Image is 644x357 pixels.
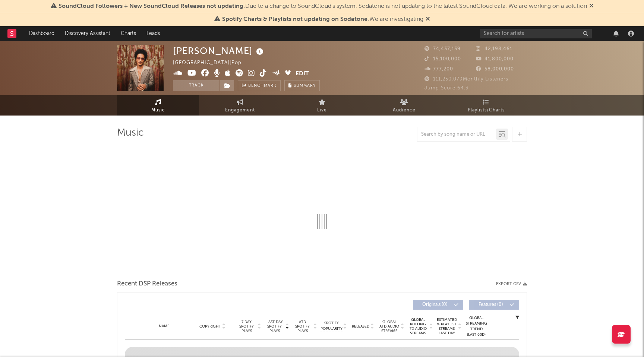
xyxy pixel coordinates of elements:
[317,106,327,115] span: Live
[417,132,496,138] input: Search by song name or URL
[393,106,416,115] span: Audience
[59,3,587,9] span: : Due to a change to SoundCloud's system, Sodatone is not updating to the latest SoundCloud data....
[408,317,428,335] span: Global Rolling 7D Audio Streams
[284,80,320,91] button: Summary
[445,95,527,116] a: Playlists/Charts
[424,77,508,82] span: 111,250,079 Monthly Listeners
[413,300,463,310] button: Originals(0)
[424,67,453,72] span: 777,200
[474,303,508,307] span: Features ( 0 )
[199,95,281,116] a: Engagement
[222,16,423,22] span: : We are investigating
[296,69,309,79] button: Edit
[294,84,316,88] span: Summary
[476,47,512,51] span: 42,198,461
[117,279,177,288] span: Recent DSP Releases
[265,320,284,333] span: Last Day Spotify Plays
[59,3,243,9] span: SoundCloud Followers + New SoundCloud Releases not updating
[173,45,265,57] div: [PERSON_NAME]
[424,47,461,51] span: 74,437,139
[321,320,342,332] span: Spotify Popularity
[436,317,457,335] span: Estimated % Playlist Streams Last Day
[173,80,220,91] button: Track
[468,106,505,115] span: Playlists/Charts
[480,29,592,38] input: Search for artists
[589,3,594,9] span: Dismiss
[117,95,199,116] a: Music
[116,26,141,41] a: Charts
[424,57,461,61] span: 15,100,000
[363,95,445,116] a: Audience
[379,320,400,333] span: Global ATD Audio Streams
[426,16,430,22] span: Dismiss
[469,300,519,310] button: Features(0)
[60,26,116,41] a: Discovery Assistant
[237,320,256,333] span: 7 Day Spotify Plays
[222,16,367,22] span: Spotify Charts & Playlists not updating on Sodatone
[140,323,189,329] div: Name
[496,282,527,286] button: Export CSV
[352,324,369,329] span: Released
[151,106,165,115] span: Music
[465,315,487,338] div: Global Streaming Trend (Last 60D)
[293,320,312,333] span: ATD Spotify Plays
[173,59,250,67] div: [GEOGRAPHIC_DATA] | Pop
[238,80,281,91] a: Benchmark
[476,67,514,72] span: 58,000,000
[281,95,363,116] a: Live
[248,82,277,91] span: Benchmark
[476,57,514,61] span: 41,800,000
[24,26,60,41] a: Dashboard
[225,106,255,115] span: Engagement
[141,26,165,41] a: Leads
[418,303,452,307] span: Originals ( 0 )
[199,324,221,329] span: Copyright
[424,86,468,91] span: Jump Score: 64.3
